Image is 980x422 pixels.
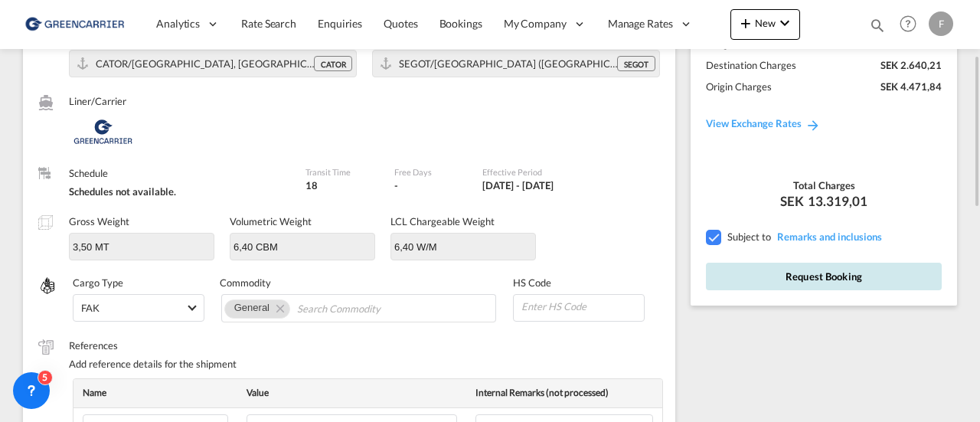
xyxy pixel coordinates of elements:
label: Liner/Carrier [69,94,290,108]
md-icon: icon-magnify [869,17,886,34]
div: SEGOT [617,56,655,71]
span: General [234,302,269,313]
span: Bookings [439,17,482,30]
div: F [929,11,953,36]
div: CATOR [314,56,352,71]
span: Manage Rates [608,16,673,31]
span: New [737,17,794,29]
input: Enter HS Code [520,295,644,318]
label: Effective Period [482,166,585,178]
md-chips-wrap: Chips container. Use arrow keys to select chips. [221,294,497,322]
md-icon: icon-arrow-right [805,117,821,132]
div: Origin Charges [706,80,772,93]
div: Add reference details for the shipment [69,357,660,371]
span: Analytics [156,16,200,31]
md-icon: /assets/icons/custom/liner-aaa8ad.svg [38,95,54,110]
div: Greencarrier Consolidators [69,113,290,151]
span: My Company [504,16,567,31]
label: Gross Weight [69,215,129,227]
button: icon-plus 400-fgNewicon-chevron-down [730,9,800,40]
span: CATOR/Toronto, ON,Americas [96,57,444,70]
span: 13.319,01 [808,192,867,211]
md-icon: icon-plus 400-fg [737,14,755,32]
span: Rate Search [241,17,296,30]
label: Free Days [394,166,468,178]
th: Name [73,379,237,407]
div: 15 Sep 2025 - 30 Sep 2025 [482,178,554,192]
button: Remove General [266,300,289,316]
div: Schedules not available. [69,185,290,198]
button: Request Booking [706,263,942,290]
span: Subject to [727,231,771,243]
md-select: Select Cargo type: FAK [73,294,204,322]
label: LCL Chargeable Weight [390,215,495,227]
label: References [69,339,660,352]
span: Enquiries [318,17,362,30]
img: Greencarrier Consolidators [69,113,137,151]
md-icon: icon-chevron-down [776,14,794,32]
label: Commodity [220,276,498,290]
th: Value [237,379,466,407]
span: SEGOT/Gothenburg (Goteborg),Europe [399,57,750,70]
div: FAK [81,302,100,314]
img: 609dfd708afe11efa14177256b0082fb.png [23,7,126,41]
div: - [394,178,398,192]
th: Internal Remarks (not processed) [466,379,662,407]
a: View Exchange Rates [691,102,836,145]
div: SEK 2.640,21 [880,58,942,72]
div: SEK [706,192,942,211]
label: Transit Time [305,166,379,178]
span: Quotes [384,17,417,30]
label: Schedule [69,166,290,180]
div: Destination Charges [706,58,796,72]
span: REMARKSINCLUSIONS [773,231,882,243]
div: Help [895,11,929,38]
input: Search Commodity [297,296,437,321]
div: General. Press delete to remove this chip. [234,300,273,316]
div: Total Charges [706,178,942,192]
span: Help [895,11,921,37]
div: icon-magnify [869,17,886,40]
label: HS Code [513,276,645,290]
label: Volumetric Weight [230,215,312,227]
label: Cargo Type [73,276,204,290]
div: SEK 4.471,84 [880,80,942,93]
div: 18 [305,178,379,192]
